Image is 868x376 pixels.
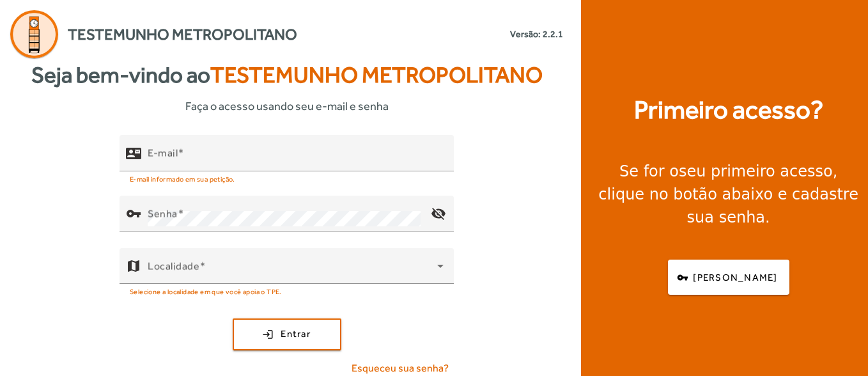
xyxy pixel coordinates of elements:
button: Entrar [233,318,341,350]
img: Logo Agenda [10,10,58,58]
div: Se for o , clique no botão abaixo e cadastre sua senha. [596,160,860,229]
span: Testemunho Metropolitano [68,23,297,46]
strong: Seja bem-vindo ao [31,58,543,92]
mat-icon: visibility_off [423,198,454,229]
mat-icon: map [126,258,141,274]
mat-hint: E-mail informado em sua petição. [130,171,235,185]
span: [PERSON_NAME] [693,270,777,285]
mat-icon: contact_mail [126,145,141,161]
span: Esqueceu sua senha? [352,361,449,376]
mat-label: Senha [148,207,178,219]
mat-label: E-mail [148,146,178,159]
small: Versão: 2.2.1 [510,27,563,41]
span: Entrar [281,327,311,341]
button: [PERSON_NAME] [668,260,789,295]
mat-label: Localidade [148,260,199,272]
mat-icon: vpn_key [126,206,141,221]
mat-hint: Selecione a localidade em que você apoia o TPE. [130,284,282,298]
strong: seu primeiro acesso [679,162,833,180]
span: Testemunho Metropolitano [210,62,543,88]
strong: Primeiro acesso? [634,91,823,129]
span: Faça o acesso usando seu e-mail e senha [185,97,389,114]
